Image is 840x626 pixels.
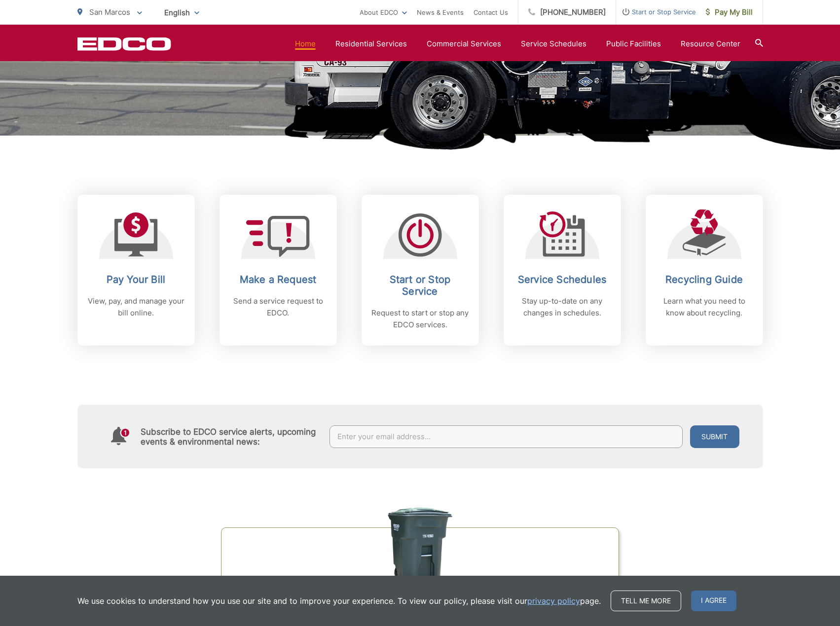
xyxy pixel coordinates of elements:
span: English [157,4,207,21]
h2: Recycling Guide [656,274,753,285]
a: Service Schedules Stay up-to-date on any changes in schedules. [504,195,621,346]
h2: Service Schedules [513,274,611,285]
h2: Start or Stop Service [371,274,469,297]
p: View, pay, and manage your bill online. [87,295,185,319]
a: Recycling Guide Learn what you need to know about recycling. [646,195,763,346]
h2: Make a Request [229,274,327,285]
a: Tell me more [611,591,681,611]
p: Stay up-to-date on any changes in schedules. [513,295,611,319]
a: EDCD logo. Return to the homepage. [77,37,171,51]
a: Contact Us [474,6,508,18]
a: privacy policy [527,595,580,607]
h2: Pay Your Bill [87,274,185,285]
a: Residential Services [335,38,407,50]
span: I agree [691,591,736,611]
span: San Marcos [89,7,130,17]
input: Enter your email address... [329,425,683,448]
a: Make a Request Send a service request to EDCO. [219,195,337,346]
a: Public Facilities [606,38,661,50]
a: Home [295,38,316,50]
p: We use cookies to understand how you use our site and to improve your experience. To view our pol... [77,595,601,607]
a: Pay Your Bill View, pay, and manage your bill online. [77,195,195,346]
p: Learn what you need to know about recycling. [656,295,753,319]
span: Pay My Bill [706,6,753,18]
a: Service Schedules [521,38,586,50]
h4: Subscribe to EDCO service alerts, upcoming events & environmental news: [141,427,320,447]
a: About EDCO [360,6,407,18]
a: Commercial Services [427,38,501,50]
a: Resource Center [681,38,740,50]
p: Request to start or stop any EDCO services. [371,307,469,331]
a: News & Events [417,6,464,18]
p: Send a service request to EDCO. [229,295,327,319]
button: Submit [690,425,739,448]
